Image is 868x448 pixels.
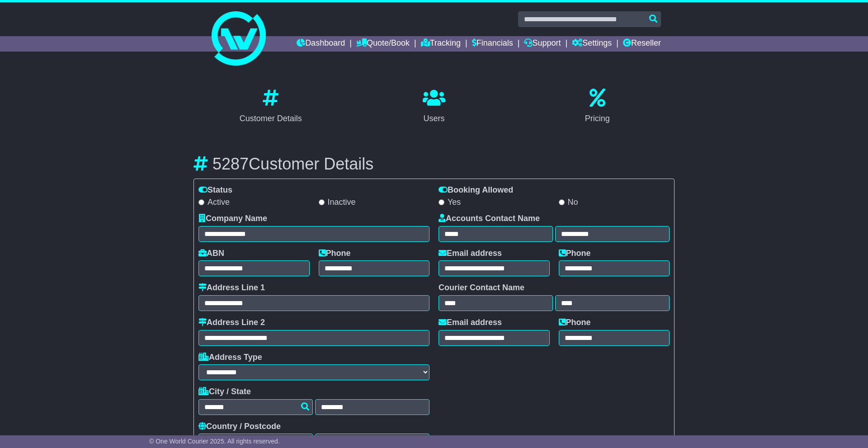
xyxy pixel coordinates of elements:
span: © One World Courier 2025. All rights reserved. [149,438,280,445]
label: Phone [559,318,591,328]
a: Tracking [421,36,461,52]
label: City / State [198,387,251,397]
label: Active [198,198,230,207]
label: Email address [439,249,502,259]
label: Inactive [319,198,356,207]
label: Phone [319,249,351,259]
label: Company Name [198,214,267,224]
input: Active [198,199,204,205]
h3: Customer Details [193,155,675,173]
label: Courier Contact Name [439,283,524,293]
a: Pricing [579,85,616,128]
label: Booking Allowed [439,185,513,195]
a: Customer Details [234,85,308,128]
a: Support [524,36,561,52]
a: Quote/Book [356,36,410,52]
label: Accounts Contact Name [439,214,540,224]
label: Yes [439,198,461,207]
a: Reseller [623,36,661,52]
a: Users [417,85,451,128]
a: Dashboard [297,36,345,52]
div: Pricing [585,113,610,125]
span: 5287 [212,155,249,173]
div: Users [423,113,445,125]
label: Email address [439,318,502,328]
input: Yes [439,199,444,205]
input: Inactive [319,199,325,205]
label: Address Type [198,353,262,363]
label: Country / Postcode [198,422,281,432]
label: No [559,198,578,207]
label: ABN [198,249,224,259]
label: Address Line 1 [198,283,265,293]
label: Address Line 2 [198,318,265,328]
label: Status [198,185,232,195]
a: Settings [572,36,612,52]
label: Phone [559,249,591,259]
a: Financials [472,36,513,52]
div: Customer Details [240,113,302,125]
input: No [559,199,565,205]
